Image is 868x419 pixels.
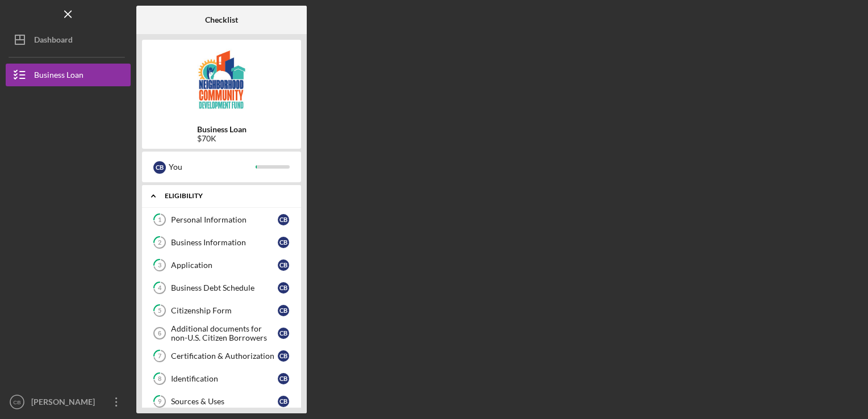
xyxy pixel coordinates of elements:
div: C B [278,396,289,407]
div: Certification & Authorization [171,351,278,361]
tspan: 6 [158,330,161,337]
div: Business Loan [34,64,84,89]
tspan: 3 [158,262,161,269]
div: C B [278,259,289,271]
div: [PERSON_NAME] [28,391,102,416]
tspan: 4 [158,284,162,292]
a: 8IdentificationCB [148,367,295,390]
b: Checklist [205,15,238,24]
div: $70K [197,134,247,143]
div: C B [278,282,289,294]
tspan: 5 [158,307,161,315]
div: Application [171,261,278,270]
b: Business Loan [197,125,247,134]
div: C B [153,161,166,174]
div: Personal Information [171,215,278,224]
div: Business Debt Schedule [171,283,278,292]
div: Sources & Uses [171,397,278,406]
div: C B [278,237,289,248]
div: C B [278,328,289,339]
a: 1Personal InformationCB [148,208,295,231]
a: 4Business Debt ScheduleCB [148,276,295,299]
a: 6Additional documents for non-U.S. Citizen BorrowersCB [148,322,295,345]
text: CB [13,399,20,405]
a: 3ApplicationCB [148,254,295,276]
div: Citizenship Form [171,306,278,315]
a: 9Sources & UsesCB [148,390,295,413]
tspan: 8 [158,375,161,383]
tspan: 7 [158,353,162,360]
a: 5Citizenship FormCB [148,299,295,322]
a: 2Business InformationCB [148,231,295,254]
tspan: 9 [158,398,162,405]
div: Eligibility [165,192,287,199]
tspan: 2 [158,239,161,246]
button: CB[PERSON_NAME] [6,391,131,413]
div: C B [278,373,289,384]
div: Business Information [171,238,278,247]
div: Identification [171,374,278,383]
a: 7Certification & AuthorizationCB [148,345,295,367]
div: C B [278,305,289,316]
div: C B [278,350,289,362]
div: Additional documents for non-U.S. Citizen Borrowers [171,324,278,342]
div: Dashboard [34,28,73,54]
img: Product logo [142,45,301,114]
div: You [169,157,256,177]
button: Business Loan [6,64,131,86]
button: Dashboard [6,28,131,51]
div: C B [278,214,289,225]
tspan: 1 [158,216,161,224]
